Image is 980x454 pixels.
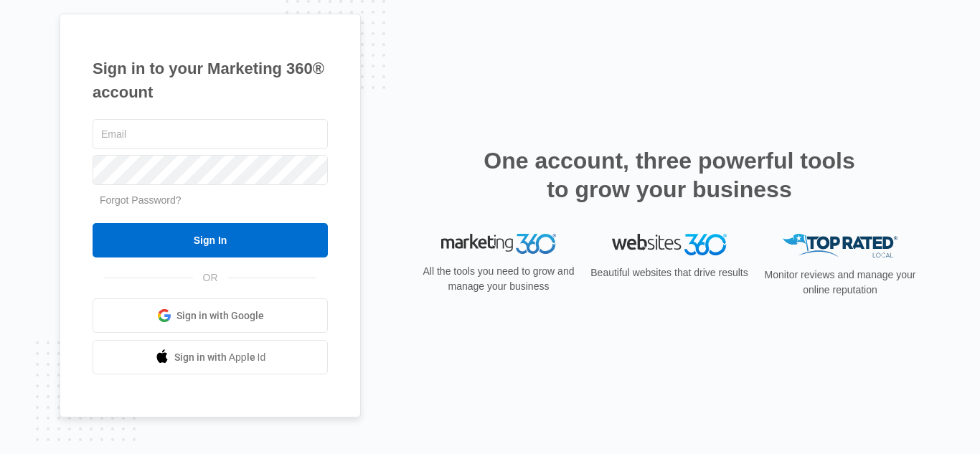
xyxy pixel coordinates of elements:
img: Websites 360 [612,234,727,255]
h1: Sign in to your Marketing 360® account [93,57,328,104]
span: OR [193,270,228,285]
span: Sign in with Google [176,308,264,323]
input: Sign In [93,223,328,257]
a: Sign in with Google [93,298,328,333]
p: Monitor reviews and manage your online reputation [760,268,920,298]
img: Marketing 360 [441,234,556,254]
p: All the tools you need to grow and manage your business [418,264,579,294]
input: Email [93,119,328,149]
img: Top Rated Local [783,234,897,257]
p: Beautiful websites that drive results [589,265,750,280]
span: Sign in with Apple Id [174,350,266,365]
a: Sign in with Apple Id [93,340,328,374]
h2: One account, three powerful tools to grow your business [479,146,859,204]
a: Forgot Password? [100,194,182,206]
